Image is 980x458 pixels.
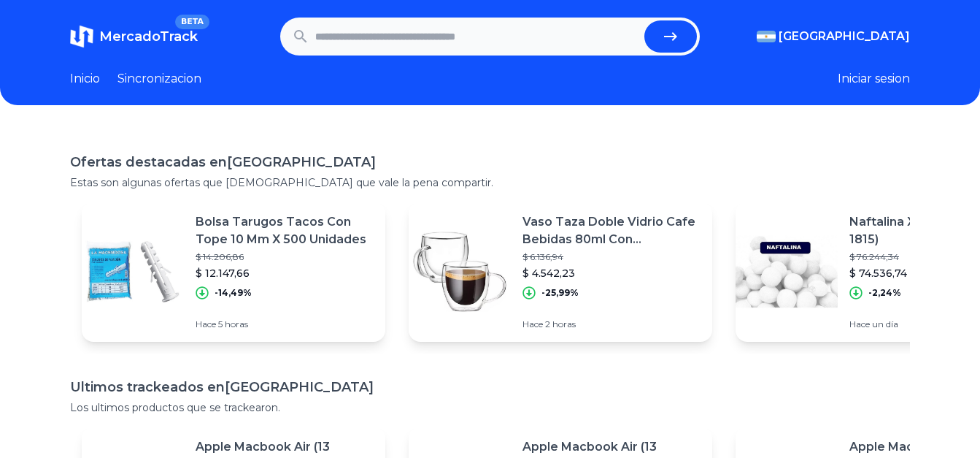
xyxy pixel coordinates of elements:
img: Featured image [736,221,838,323]
button: Iniciar sesion [838,70,910,88]
p: Hace 2 horas [522,318,701,330]
p: Estas son algunas ofertas que [DEMOGRAPHIC_DATA] que vale la pena compartir. [70,175,910,190]
p: -2,24% [868,287,901,299]
p: $ 4.542,23 [522,266,701,280]
a: Sincronizacion [117,70,201,88]
button: [GEOGRAPHIC_DATA] [757,28,910,45]
p: Los ultimos productos que se trackearon. [70,400,910,415]
img: MercadoTrack [70,25,93,48]
p: $ 6.136,94 [522,251,701,263]
p: Hace 5 horas [196,318,374,330]
span: BETA [175,15,209,29]
p: -25,99% [541,287,579,299]
h1: Ofertas destacadas en [GEOGRAPHIC_DATA] [70,152,910,172]
h1: Ultimos trackeados en [GEOGRAPHIC_DATA] [70,377,910,397]
img: Featured image [82,221,184,323]
p: Vaso Taza Doble Vidrio Cafe Bebidas 80ml Con [PERSON_NAME] [522,213,701,248]
img: Featured image [409,221,511,323]
a: Featured imageBolsa Tarugos Tacos Con Tope 10 Mm X 500 Unidades$ 14.206,86$ 12.147,66-14,49%Hace ... [82,202,385,342]
img: Argentina [757,31,776,42]
span: [GEOGRAPHIC_DATA] [779,28,910,45]
p: -14,49% [215,287,252,299]
p: $ 14.206,86 [196,251,374,263]
a: Inicio [70,70,100,88]
span: MercadoTrack [99,28,198,45]
a: MercadoTrackBETA [70,25,198,48]
p: Bolsa Tarugos Tacos Con Tope 10 Mm X 500 Unidades [196,213,374,248]
a: Featured imageVaso Taza Doble Vidrio Cafe Bebidas 80ml Con [PERSON_NAME]$ 6.136,94$ 4.542,23-25,9... [409,202,712,342]
p: $ 12.147,66 [196,266,374,280]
